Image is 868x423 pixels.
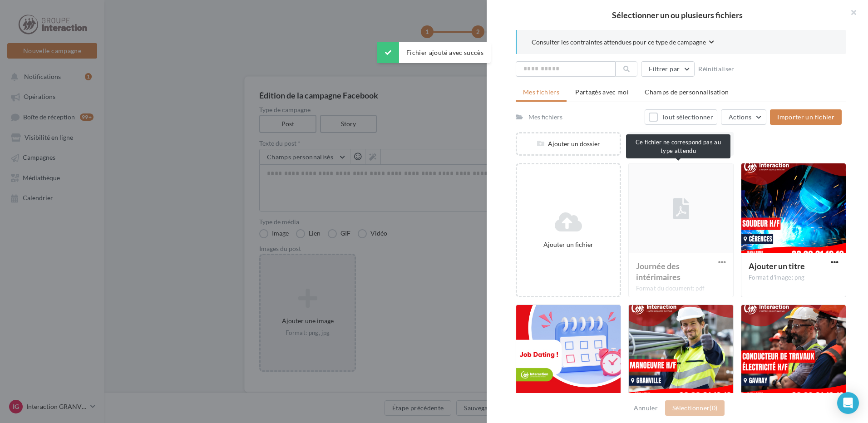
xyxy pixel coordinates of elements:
[770,109,842,125] button: Importer un fichier
[710,404,717,412] span: (0)
[749,261,805,271] span: Ajouter un titre
[837,392,859,414] div: Open Intercom Messenger
[626,134,730,158] div: Ce fichier ne correspond pas au type attendu
[777,113,834,121] span: Importer un fichier
[377,42,491,63] div: Fichier ajouté avec succès
[645,109,717,125] button: Tout sélectionner
[749,274,838,282] div: Format d'image: png
[695,64,738,74] button: Réinitialiser
[645,88,729,96] span: Champs de personnalisation
[630,403,661,413] button: Annuler
[521,240,616,249] div: Ajouter un fichier
[532,37,714,49] button: Consulter les contraintes attendues pour ce type de campagne
[532,38,706,47] span: Consulter les contraintes attendues pour ce type de campagne
[575,88,629,96] span: Partagés avec moi
[501,11,853,19] h2: Sélectionner un ou plusieurs fichiers
[665,400,725,416] button: Sélectionner(0)
[517,139,620,148] div: Ajouter un dossier
[523,88,559,96] span: Mes fichiers
[729,113,751,121] span: Actions
[721,109,766,125] button: Actions
[528,113,562,122] div: Mes fichiers
[641,61,695,77] button: Filtrer par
